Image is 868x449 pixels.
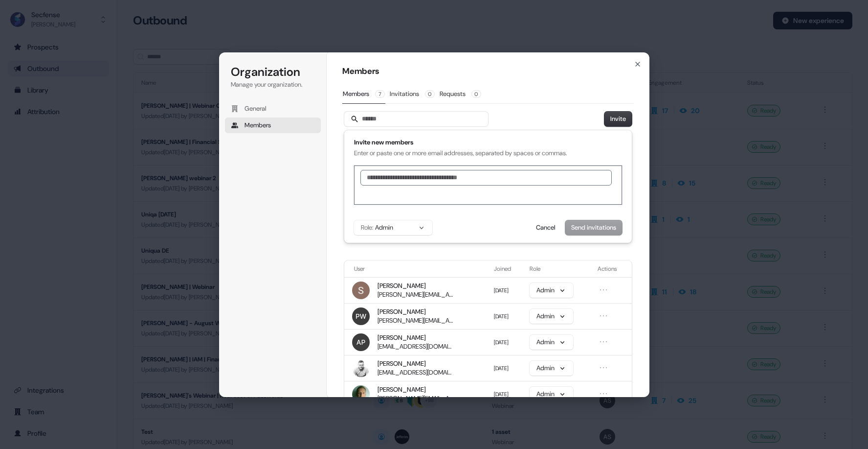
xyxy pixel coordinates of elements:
button: Open menu [598,362,609,374]
button: Admin [530,335,573,350]
span: [PERSON_NAME] [378,359,426,368]
img: Paulina Wiktorska [352,307,370,325]
h1: Members [342,66,634,77]
span: 7 [375,90,385,98]
span: 0 [425,90,435,98]
button: Open menu [598,336,609,348]
span: [PERSON_NAME][EMAIL_ADDRESS][DOMAIN_NAME] [378,316,455,325]
th: User [344,260,490,277]
button: Admin [530,309,573,324]
span: [DATE] [494,287,509,294]
p: Enter or paste one or more email addresses, separated by spaces or commas. [354,149,622,158]
th: Actions [594,260,632,277]
button: General [225,101,321,117]
span: Members [245,121,271,130]
button: Open menu [598,284,609,296]
button: Cancel [530,220,561,235]
th: Role [526,260,594,277]
span: [PERSON_NAME] [378,385,426,394]
span: [DATE] [494,365,509,372]
th: Joined [490,260,526,277]
button: Members [225,118,321,133]
img: Tomasz Kowalski [352,359,370,377]
button: Members [342,85,385,104]
button: Open menu [598,310,609,322]
span: [EMAIL_ADDRESS][DOMAIN_NAME] [378,368,455,377]
span: 0 [471,90,481,98]
button: Role:Admin [354,220,432,235]
img: Marcin Szary [352,385,370,403]
button: Open menu [598,388,609,400]
span: [PERSON_NAME] [378,307,426,316]
img: Sara Caramitti [352,282,370,299]
img: Arek Płatek [352,333,370,351]
button: Admin [530,387,573,402]
button: Requests [439,85,482,103]
span: General [245,104,267,113]
span: [PERSON_NAME][EMAIL_ADDRESS][DOMAIN_NAME] [378,290,455,299]
span: [DATE] [494,391,509,398]
button: Admin [530,361,573,376]
button: Invitations [389,85,435,103]
input: Search [344,112,488,126]
span: [EMAIL_ADDRESS][DOMAIN_NAME] [378,342,455,351]
button: Admin [530,283,573,298]
span: [DATE] [494,313,509,320]
p: Manage your organization. [231,80,315,89]
span: [PERSON_NAME] [378,333,426,342]
span: [PERSON_NAME][EMAIL_ADDRESS][DOMAIN_NAME] [378,394,455,403]
button: Invite [604,112,632,126]
h1: Organization [231,64,315,80]
span: [PERSON_NAME] [378,282,426,290]
h1: Invite new members [354,138,622,147]
span: [DATE] [494,339,509,346]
